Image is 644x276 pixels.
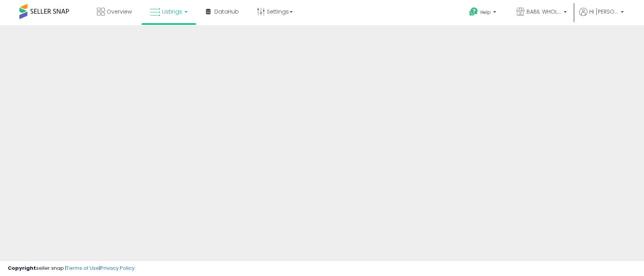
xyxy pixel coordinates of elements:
[214,8,239,15] span: DataHub
[589,8,618,15] span: Hi [PERSON_NAME]
[579,8,624,25] a: Hi [PERSON_NAME]
[162,8,182,15] span: Listings
[66,264,99,272] a: Terms of Use
[8,264,36,272] strong: Copyright
[527,8,561,15] span: BABIL WHOLESALE
[463,1,504,25] a: Help
[107,8,132,15] span: Overview
[100,264,135,272] a: Privacy Policy
[480,9,491,15] span: Help
[8,265,135,272] div: seller snap | |
[469,7,478,17] i: Get Help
